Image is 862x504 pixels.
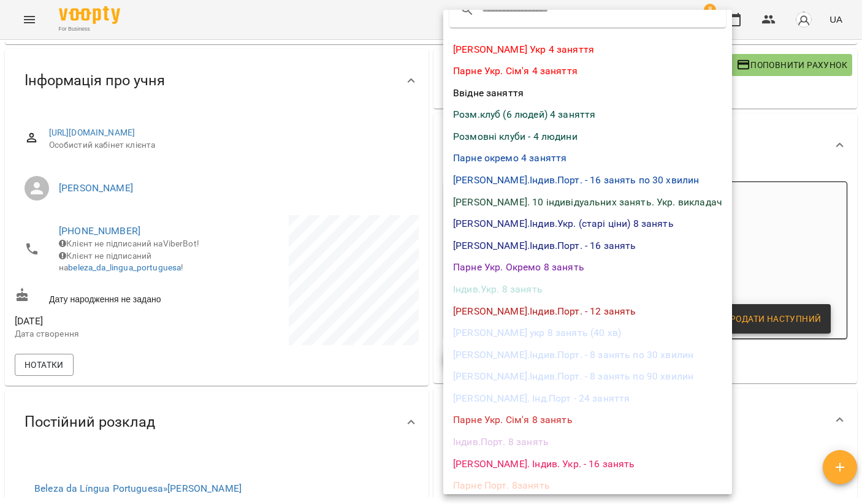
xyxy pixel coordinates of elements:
[443,39,732,61] li: [PERSON_NAME] Укр 4 заняття
[443,147,732,169] li: Парне окремо 4 заняття
[443,278,732,300] li: Індив.Укр. 8 занять
[443,60,732,82] li: Парне Укр. Сім'я 4 заняття
[443,213,732,235] li: [PERSON_NAME].Індив.Укр. (старі ціни) 8 занять
[443,256,732,278] li: Парне Укр. Окремо 8 занять
[443,365,732,388] li: [PERSON_NAME].Індив.Порт. - 8 занять по 90 хвилин
[443,322,732,344] li: [PERSON_NAME] укр 8 занять (40 хв)
[443,104,732,126] li: Розм.клуб (6 людей) 4 заняття
[443,409,732,431] li: Парне Укр. Сім'я 8 занять
[443,453,732,475] li: [PERSON_NAME]. Індив. Укр. - 16 занять
[443,169,732,191] li: [PERSON_NAME].Індив.Порт. - 16 занять по 30 хвилин
[443,388,732,410] li: [PERSON_NAME]. Інд.Порт - 24 заняття
[443,235,732,257] li: [PERSON_NAME].Індив.Порт. - 16 занять
[443,82,732,104] li: Ввідне заняття
[443,431,732,453] li: Індив.Порт. 8 занять
[443,126,732,148] li: Розмовні клуби - 4 людини
[443,191,732,213] li: [PERSON_NAME]. 10 індивідуальних занять. Укр. викладач
[443,344,732,366] li: [PERSON_NAME].Індив.Порт. - 8 занять по 30 хвилин
[443,300,732,323] li: [PERSON_NAME].Індив.Порт. - 12 занять
[443,475,732,497] li: Парне Порт. 8занять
